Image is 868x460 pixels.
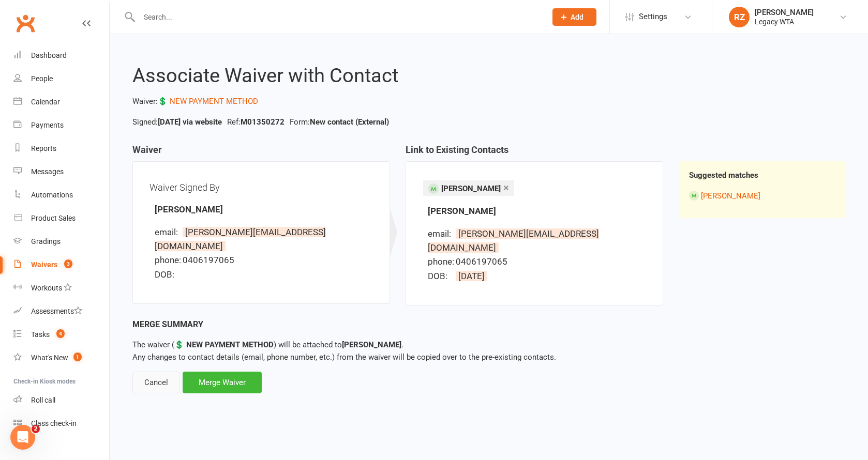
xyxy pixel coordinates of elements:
[571,13,583,21] span: Add
[13,300,109,323] a: Assessments
[310,117,389,127] strong: New contact (External)
[428,269,454,283] div: DOB:
[73,352,82,361] span: 1
[136,10,539,24] input: Search...
[13,114,109,137] a: Payments
[132,340,403,349] span: The waiver ( ) will be attached to .
[31,354,68,362] div: What's New
[13,183,109,207] a: Automations
[183,372,262,393] div: Merge Waiver
[56,329,65,338] span: 4
[13,253,109,277] a: Waivers 3
[31,419,77,427] div: Class check-in
[13,160,109,183] a: Messages
[456,271,487,281] span: [DATE]
[31,191,73,199] div: Automations
[158,117,222,127] strong: [DATE] via website
[639,5,667,28] span: Settings
[155,227,326,251] span: [PERSON_NAME][EMAIL_ADDRESS][DOMAIN_NAME]
[31,307,82,315] div: Assessments
[13,230,109,253] a: Gradings
[241,117,285,127] strong: M01350272
[406,145,663,161] h3: Link to Existing Contacts
[13,90,109,114] a: Calendar
[428,206,496,216] strong: [PERSON_NAME]
[287,116,392,128] li: Form:
[132,318,845,331] div: Merge Summary
[13,44,109,67] a: Dashboard
[155,204,223,214] strong: [PERSON_NAME]
[13,137,109,160] a: Reports
[132,65,845,87] h2: Associate Waiver with Contact
[174,340,274,349] strong: 💲 NEW PAYMENT METHOD
[31,330,50,339] div: Tasks
[13,389,109,412] a: Roll call
[155,253,181,267] div: phone:
[428,228,599,253] span: [PERSON_NAME][EMAIL_ADDRESS][DOMAIN_NAME]
[32,425,40,433] span: 2
[13,412,109,435] a: Class kiosk mode
[155,268,181,282] div: DOB:
[64,259,72,268] span: 3
[31,214,76,222] div: Product Sales
[755,8,814,17] div: [PERSON_NAME]
[13,67,109,90] a: People
[132,339,845,363] p: Any changes to contact details (email, phone number, etc.) from the waiver will be copied over to...
[755,17,814,26] div: Legacy WTA
[158,97,258,106] a: 💲 NEW PAYMENT METHOD
[701,191,760,201] a: [PERSON_NAME]
[689,171,758,180] strong: Suggested matches
[149,178,373,196] div: Waiver Signed By
[31,237,61,246] div: Gradings
[132,95,845,108] p: Waiver:
[456,256,507,267] span: 0406197065
[13,207,109,230] a: Product Sales
[225,116,287,128] li: Ref:
[31,98,60,106] div: Calendar
[31,74,53,83] div: People
[155,225,181,239] div: email:
[132,145,390,161] h3: Waiver
[31,284,62,292] div: Workouts
[503,179,509,196] a: ×
[183,255,234,265] span: 0406197065
[130,116,225,128] li: Signed:
[31,167,64,176] div: Messages
[31,51,67,59] div: Dashboard
[13,277,109,300] a: Workouts
[10,425,35,450] iframe: Intercom live chat
[12,10,38,36] a: Clubworx
[428,227,454,241] div: email:
[31,144,56,152] div: Reports
[13,323,109,346] a: Tasks 4
[31,121,64,129] div: Payments
[13,346,109,370] a: What's New1
[132,372,180,393] div: Cancel
[428,255,454,269] div: phone:
[31,396,55,404] div: Roll call
[729,7,750,27] div: RZ
[31,260,57,269] div: Waivers
[441,184,501,193] span: [PERSON_NAME]
[552,8,596,26] button: Add
[342,340,401,349] strong: [PERSON_NAME]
